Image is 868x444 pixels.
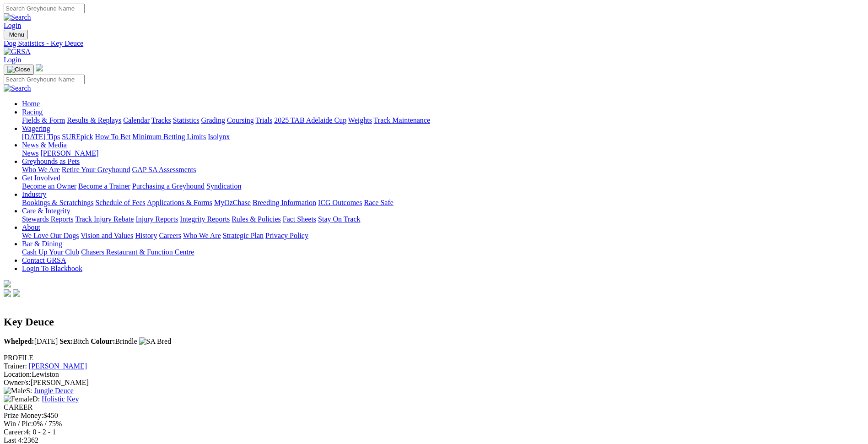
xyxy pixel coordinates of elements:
[91,337,137,345] span: Brindle
[22,133,60,141] a: [DATE] Tips
[40,149,98,157] a: [PERSON_NAME]
[22,125,50,132] a: Wagering
[4,428,25,436] span: Career:
[4,379,31,386] span: Owner/s:
[22,199,93,206] a: Bookings & Scratchings
[4,337,58,345] span: [DATE]
[4,22,21,29] a: Login
[22,182,864,190] div: Get Involved
[95,199,145,206] a: Schedule of Fees
[4,420,864,428] div: 0% / 75%
[4,354,864,362] div: PROFILE
[22,149,864,157] div: News & Media
[4,65,34,75] button: Toggle navigation
[13,289,20,297] img: twitter.svg
[75,215,134,223] a: Track Injury Rebate
[4,56,21,64] a: Login
[364,199,393,206] a: Race Safe
[78,182,130,190] a: Become a Trainer
[22,149,38,157] a: News
[22,223,40,231] a: About
[22,199,864,207] div: Industry
[22,116,65,124] a: Fields & Form
[318,199,362,206] a: ICG Outcomes
[22,215,73,223] a: Stewards Reports
[201,116,225,124] a: Grading
[4,370,32,378] span: Location:
[22,265,82,272] a: Login To Blackbook
[4,39,864,48] a: Dog Statistics - Key Deuce
[139,337,172,346] img: SA Bred
[59,337,73,345] b: Sex:
[4,4,85,13] input: Search
[274,116,346,124] a: 2025 TAB Adelaide Cup
[22,248,864,256] div: Bar & Dining
[4,395,32,403] img: Female
[4,362,27,370] span: Trainer:
[4,30,28,39] button: Toggle navigation
[42,395,79,403] a: Holistic Key
[22,141,67,149] a: News & Media
[348,116,372,124] a: Weights
[374,116,430,124] a: Track Maintenance
[4,387,32,395] span: S:
[91,337,115,345] b: Colour:
[7,66,30,73] img: Close
[67,116,121,124] a: Results & Replays
[180,215,230,223] a: Integrity Reports
[22,190,46,198] a: Industry
[132,133,206,141] a: Minimum Betting Limits
[4,289,11,297] img: facebook.svg
[4,420,33,428] span: Win / Plc:
[22,166,864,174] div: Greyhounds as Pets
[22,232,864,240] div: About
[214,199,251,206] a: MyOzChase
[255,116,272,124] a: Trials
[4,412,864,420] div: $450
[206,182,241,190] a: Syndication
[34,387,74,395] a: Jungle Deuce
[4,412,43,419] span: Prize Money:
[81,232,133,239] a: Vision and Values
[22,240,62,248] a: Bar & Dining
[4,379,864,387] div: [PERSON_NAME]
[132,182,205,190] a: Purchasing a Greyhound
[232,215,281,223] a: Rules & Policies
[208,133,230,141] a: Isolynx
[22,182,76,190] a: Become an Owner
[22,116,864,125] div: Racing
[22,157,80,165] a: Greyhounds as Pets
[4,395,40,403] span: D:
[62,166,130,173] a: Retire Your Greyhound
[4,436,24,444] span: Last 4:
[22,100,40,108] a: Home
[135,215,178,223] a: Injury Reports
[283,215,316,223] a: Fact Sheets
[4,428,864,436] div: 4; 0 - 2 - 1
[253,199,316,206] a: Breeding Information
[147,199,212,206] a: Applications & Forms
[4,13,31,22] img: Search
[81,248,194,256] a: Chasers Restaurant & Function Centre
[4,280,11,287] img: logo-grsa-white.png
[265,232,308,239] a: Privacy Policy
[4,370,864,379] div: Lewiston
[318,215,360,223] a: Stay On Track
[22,248,79,256] a: Cash Up Your Club
[4,387,26,395] img: Male
[22,133,864,141] div: Wagering
[123,116,150,124] a: Calendar
[29,362,87,370] a: [PERSON_NAME]
[227,116,254,124] a: Coursing
[4,48,31,56] img: GRSA
[22,174,60,182] a: Get Involved
[4,316,864,328] h2: Key Deuce
[9,31,24,38] span: Menu
[62,133,93,141] a: SUREpick
[95,133,131,141] a: How To Bet
[22,215,864,223] div: Care & Integrity
[223,232,264,239] a: Strategic Plan
[183,232,221,239] a: Who We Are
[22,108,43,116] a: Racing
